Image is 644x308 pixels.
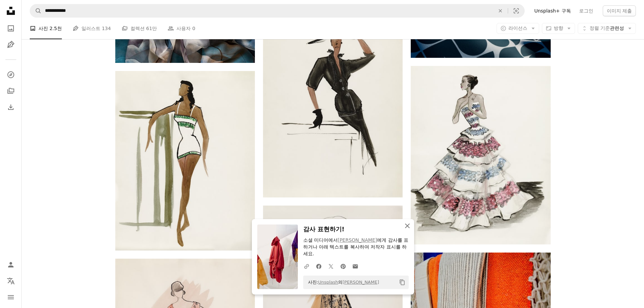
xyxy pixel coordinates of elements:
[493,4,508,17] button: 삭제
[4,290,18,304] button: 메뉴
[590,25,624,32] span: 관련성
[4,68,18,81] a: 탐색
[411,296,550,302] a: 주황색과 흰색의 질감이 있는 직물의 클로즈업.
[168,18,195,39] a: 사용자 0
[325,259,337,273] a: Twitter에 공유
[397,277,408,288] button: 클립보드에 복사하기
[349,259,361,273] a: 이메일로 공유에 공유
[30,4,42,17] button: Unsplash 검색
[508,25,527,31] span: 라이선스
[530,5,575,16] a: Unsplash+ 구독
[603,5,636,16] button: 이미지 제출
[4,84,18,98] a: 컬렉션
[122,18,157,39] a: 컬렉션 61만
[497,23,539,34] button: 라이선스
[192,25,195,32] span: 0
[4,22,18,35] a: 사진
[342,280,379,285] a: [PERSON_NAME]
[30,4,525,18] form: 사이트 전체에서 이미지 찾기
[318,280,338,285] a: Unsplash
[4,258,18,271] a: 로그인 / 가입
[578,23,636,34] button: 정렬 기준관련성
[146,25,157,32] span: 61만
[542,23,575,34] button: 방향
[303,224,409,234] h3: 감사 표현하기!
[575,5,597,16] a: 로그인
[263,19,403,197] img: 머리에 모자를 쓴 여성의 그림
[73,18,111,39] a: 일러스트 134
[508,4,524,17] button: 시각적 검색
[303,237,409,257] p: 소셜 미디어에서 에게 감사를 표하거나 아래 텍스트를 복사하여 저작자 표시를 하세요.
[4,274,18,288] button: 언어
[4,100,18,114] a: 다운로드 내역
[4,38,18,51] a: 일러스트
[411,66,550,244] img: 꽃이 달린 드레스를 입은 여성의 그림
[338,237,377,243] a: [PERSON_NAME]
[305,277,379,288] span: 사진: 의
[115,71,255,251] img: 수영복을 입은 여성의 그림
[263,105,403,111] a: 머리에 모자를 쓴 여성의 그림
[313,259,325,273] a: Facebook에 공유
[115,158,255,164] a: 수영복을 입은 여성의 그림
[102,25,111,32] span: 134
[554,25,563,31] span: 방향
[590,25,610,31] span: 정렬 기준
[337,259,349,273] a: Pinterest에 공유
[411,152,550,158] a: 꽃이 달린 드레스를 입은 여성의 그림
[263,292,403,298] a: 드레스를 입은 여성의 그림
[4,4,18,19] a: 홈 — Unsplash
